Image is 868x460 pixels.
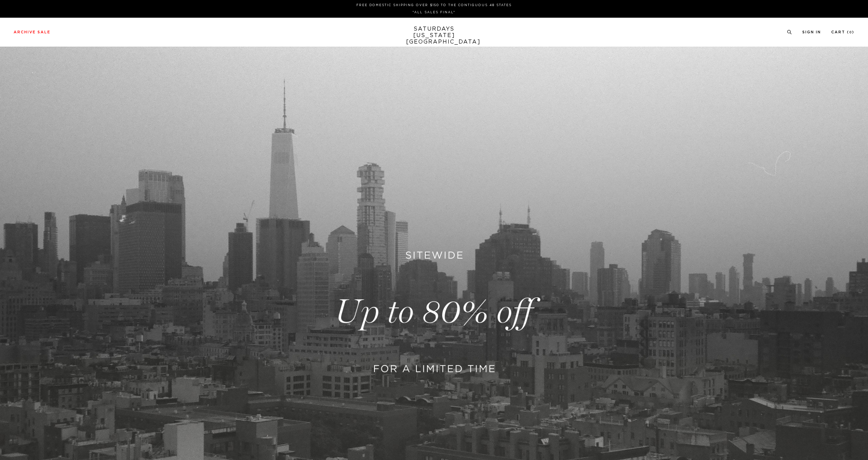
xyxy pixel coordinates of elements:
p: *ALL SALES FINAL* [16,10,852,15]
p: FREE DOMESTIC SHIPPING OVER $150 TO THE CONTIGUOUS 48 STATES [16,3,852,8]
a: Sign In [802,30,821,34]
a: Cart (0) [831,30,854,34]
a: Archive Sale [14,30,50,34]
a: SATURDAYS[US_STATE][GEOGRAPHIC_DATA] [406,26,462,45]
small: 0 [849,31,852,34]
